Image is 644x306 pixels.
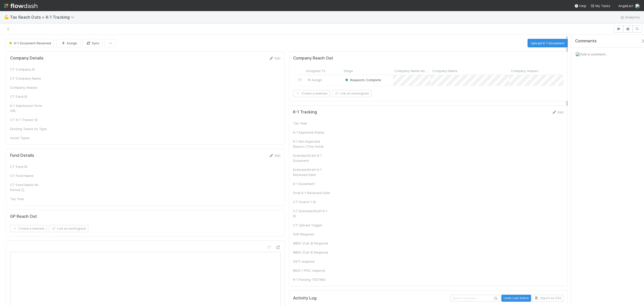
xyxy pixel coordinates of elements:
[590,3,610,8] a: My Tasks
[10,173,48,178] div: CT Fund Name
[10,196,48,201] div: Tax Year
[528,39,568,47] button: Upload K-1 Document
[293,153,331,163] div: Estimate/Draft K-1 Document
[49,225,88,232] button: Link an existingtask
[532,295,563,302] button: Export as CSV
[293,90,330,97] button: Create a newtask
[293,167,331,177] div: Estimate/Draft K-1 Received Date
[575,52,580,57] img: avatar_d45d11ee-0024-4901-936f-9df0a9cc3b4e.png
[83,39,103,47] button: Sync
[4,15,9,19] span: 💪
[10,67,48,72] div: CT Company ID
[10,94,48,99] div: CT Fund ID
[344,78,381,82] span: Requests Complete
[575,39,597,44] span: Comments
[293,208,331,219] div: CT Estimate/Draft K-1 ID
[8,41,51,45] span: K-1 Document Received
[293,130,331,135] div: K-1 Expected Status
[344,77,381,82] div: Requests Complete
[269,154,280,158] a: Edit
[635,4,640,9] img: avatar_d45d11ee-0024-4901-936f-9df0a9cc3b4e.png
[10,126,48,131] div: Existing Taxed As Type
[306,77,322,82] span: Assign
[10,56,44,61] h5: Company Details
[293,241,331,246] div: 8865 (Cat 3) Required
[293,181,331,186] div: K-1 Document
[344,68,353,73] span: Stage
[293,296,449,301] h5: Activity Log
[306,68,326,73] span: Assigned To
[620,14,640,20] a: Analytics
[269,56,280,60] a: Edit
[10,214,37,219] h5: GP Reach Out
[293,56,333,61] h5: Company Reach Out
[394,68,429,73] span: Company Name No Period
[293,232,331,237] div: 926 Required
[293,121,331,126] div: Tax Year
[293,199,331,204] div: CT Final K-1 ID
[56,39,80,47] button: Assign
[293,259,331,264] div: 5471 required
[293,190,331,195] div: Final K-1 Received Date
[590,4,610,8] span: My Tasks
[10,135,48,140] div: Asset Types
[332,90,371,97] button: Link an existingtask
[618,4,633,8] span: AngelList
[293,139,331,149] div: K-1 Not Expected Reason (This Fund)
[293,223,331,228] div: CT Upload Trigger
[293,250,331,255] div: 8865 (Cat 4) Required
[10,182,48,192] div: CT Fund Name No Period [.]
[10,15,77,20] span: Tax Reach Outs > K-1 Tracking
[501,295,531,302] button: Undo Last Action
[574,3,586,8] div: Help
[580,52,608,56] span: Add a comment...
[450,295,500,301] input: Search activities...
[293,268,331,273] div: 8621 / PFIC required
[10,153,34,158] h5: Fund Details
[432,68,457,73] span: Company Name
[10,85,48,90] div: Company Aliases
[6,39,54,47] button: K-1 Document Received
[10,103,48,113] div: K-1 Submission Form URL
[10,225,47,232] button: Create a newtask
[10,76,48,81] div: CT Company Name
[511,68,538,73] span: Company Aliases
[10,164,48,169] div: CT Fund ID
[10,117,48,122] div: CT K-1 Tracker ID
[293,277,331,282] div: K-1 Parsing TESTING
[293,110,317,115] h5: K-1 Tracking
[4,2,37,10] img: logo-inverted-e16ddd16eac7371096b0.svg
[552,110,563,114] a: Edit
